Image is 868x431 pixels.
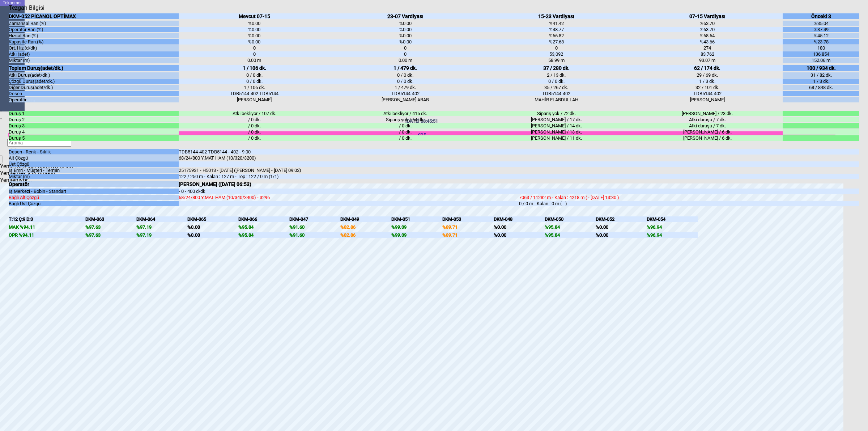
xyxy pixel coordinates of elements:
[330,123,481,128] div: / 0 dk.
[632,72,783,78] div: 29 / 69 dk.
[330,117,481,122] div: Sipariş yok / 64 dk.
[179,149,519,155] div: TDB5144-402 TDB5144 - 402 - 9.00
[783,85,859,90] div: 68 / 848 dk.
[9,72,179,78] div: Atkı Duruş(adet/dk.)
[330,135,481,141] div: / 0 dk.
[783,21,859,26] div: %35.04
[179,51,329,57] div: 0
[9,216,85,222] div: T:12 Ç:9 D:3
[783,58,859,63] div: 152.06 m
[330,129,481,135] div: / 0 dk.
[481,58,631,63] div: 58.99 m
[647,224,698,230] div: %96.94
[9,39,179,45] div: Kapasite Ran.(%)
[289,216,340,222] div: DKM-047
[545,224,596,230] div: %95.84
[9,85,179,90] div: Diğer Duruş(adet/dk.)
[632,111,783,116] div: [PERSON_NAME] / 23 dk.
[330,21,481,26] div: %0.00
[596,232,647,238] div: %0.00
[330,79,481,84] div: 0 / 0 dk.
[481,91,631,96] div: TDB5144-402
[179,111,329,116] div: Atki bekliyor / 107 dk.
[9,123,179,128] div: Duruş 3
[632,97,783,102] div: [PERSON_NAME]
[391,224,442,230] div: %99.39
[330,27,481,32] div: %0.00
[9,65,179,71] div: Toplam Duruş(adet/dk.)
[179,135,329,141] div: / 0 dk.
[783,45,859,51] div: 180
[481,21,631,26] div: %41.42
[442,224,493,230] div: %89.71
[442,232,493,238] div: %89.71
[85,216,136,222] div: DKM-063
[9,51,179,57] div: Atkı (adet)
[545,216,596,222] div: DKM-050
[9,135,179,141] div: Duruş 5
[481,111,631,116] div: Sipariş yok / 72 dk.
[519,201,859,206] div: 0 / 0 m - Kalan : 0 m ( - )
[481,129,631,135] div: [PERSON_NAME] / 13 dk.
[494,216,545,222] div: DKM-048
[783,39,859,45] div: %23.78
[783,13,859,19] div: Önceki 3
[596,224,647,230] div: %0.00
[632,123,783,128] div: Atki duruşu / 7 dk.
[179,181,519,187] div: [PERSON_NAME] ([DATE] 06:53)
[632,129,783,135] div: [PERSON_NAME] / 6 dk.
[632,117,783,122] div: Atki duruşu / 7 dk.
[481,39,631,45] div: %27.68
[179,123,329,128] div: / 0 dk.
[238,232,289,238] div: %95.84
[340,224,391,230] div: %82.86
[9,91,179,96] div: Desen
[187,216,238,222] div: DKM-065
[136,224,187,230] div: %97.19
[647,232,698,238] div: %96.94
[481,45,631,51] div: 0
[783,33,859,38] div: %45.12
[632,85,783,90] div: 32 / 101 dk.
[481,72,631,78] div: 2 / 13 dk.
[632,58,783,63] div: 93.07 m
[9,79,179,84] div: Çözgü Duruş(adet/dk.)
[179,129,329,135] div: / 0 dk.
[632,27,783,32] div: %63.70
[481,97,631,102] div: MAHİR ELABDULLAH
[783,27,859,32] div: %37.49
[330,58,481,63] div: 0.00 m
[179,168,519,173] div: 25175931 - H5013 - [DATE] ([PERSON_NAME] - [DATE] 09:02)
[545,232,596,238] div: %95.84
[179,27,329,32] div: %0.00
[9,97,179,102] div: Operatör
[289,232,340,238] div: %91.60
[179,65,329,71] div: 1 / 106 dk.
[9,201,179,206] div: Bağlı Üst Çözgü
[391,216,442,222] div: DKM-051
[632,21,783,26] div: %63.70
[9,161,179,167] div: Üst Çözgü
[632,33,783,38] div: %68.54
[9,111,179,116] div: Duruş 1
[330,72,481,78] div: 0 / 0 dk.
[783,79,859,84] div: 1 / 3 dk.
[179,33,329,38] div: %0.00
[9,4,47,11] div: Tezgah Bilgisi
[9,174,179,179] div: Miktar (m)
[9,232,85,238] div: OPR %94.11
[494,224,545,230] div: %0.00
[9,33,179,38] div: Hızsal Ran.(%)
[783,65,859,71] div: 100 / 934 dk.
[9,168,179,173] div: İş Emri - Müşteri - Termin
[330,13,481,19] div: 23-07 Vardiyası
[519,195,859,200] div: 7063 / 11282 m - Kalan : 4218 m ( - [DATE] 13:30 )
[9,27,179,32] div: Operatör Ran.(%)
[481,65,631,71] div: 37 / 280 dk.
[179,201,519,206] div: -
[783,51,859,57] div: 136,854
[9,117,179,122] div: Duruş 2
[330,39,481,45] div: %0.00
[9,155,179,161] div: Alt Çözgü
[136,216,187,222] div: DKM-064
